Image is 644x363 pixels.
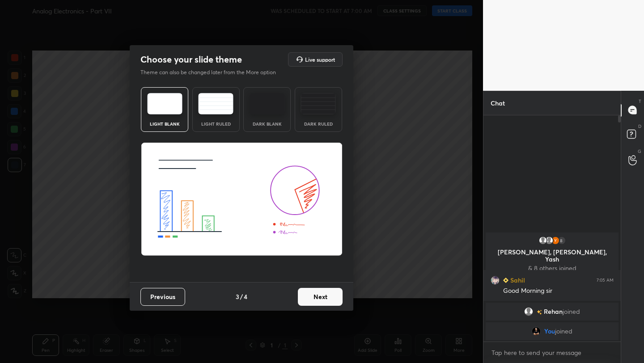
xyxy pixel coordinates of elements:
h6: Sahil [508,275,525,285]
div: 8 [557,236,566,245]
span: You [544,328,555,335]
p: D [638,123,641,130]
h5: Live support [305,57,335,62]
img: darkTheme.f0cc69e5.svg [250,93,285,114]
img: lightRuledTheme.5fabf969.svg [198,93,233,114]
p: & 8 others joined [491,265,613,272]
img: default.png [524,307,533,316]
img: ae2dc78aa7324196b3024b1bd2b41d2d.jpg [532,327,541,336]
img: default.png [545,236,554,245]
span: joined [555,328,572,335]
div: Good Morning sir [503,287,614,295]
img: default.png [538,236,547,245]
img: Learner_Badge_beginner_1_8b307cf2a0.svg [503,278,508,283]
div: Light Ruled [198,122,234,126]
img: no-rating-badge.077c3623.svg [537,309,542,314]
div: Dark Blank [249,122,285,126]
button: Previous [140,288,185,306]
p: Chat [483,91,512,115]
img: darkRuledTheme.de295e13.svg [301,93,336,114]
p: [PERSON_NAME], [PERSON_NAME], Yash [491,249,613,263]
div: Light Blank [147,122,182,126]
span: Rehan [544,308,563,315]
img: lightThemeBanner.fbc32fad.svg [141,143,343,256]
div: Dark Ruled [301,122,336,126]
p: T [639,98,641,105]
span: joined [563,308,580,315]
h4: 4 [244,292,247,301]
div: 7:05 AM [597,277,614,283]
h2: Choose your slide theme [140,54,242,65]
button: Next [298,288,343,306]
h4: 3 [236,292,239,301]
img: ff09025900654e66b02373dc0bad187d.60516708_3 [551,236,560,245]
img: 5aabc1148f1547609571287a6fbb9c42.25163601_3 [491,275,500,284]
img: lightTheme.e5ed3b09.svg [147,93,182,114]
p: G [638,148,641,155]
div: grid [483,231,621,342]
p: Theme can also be changed later from the More option [140,68,285,76]
h4: / [240,292,243,301]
